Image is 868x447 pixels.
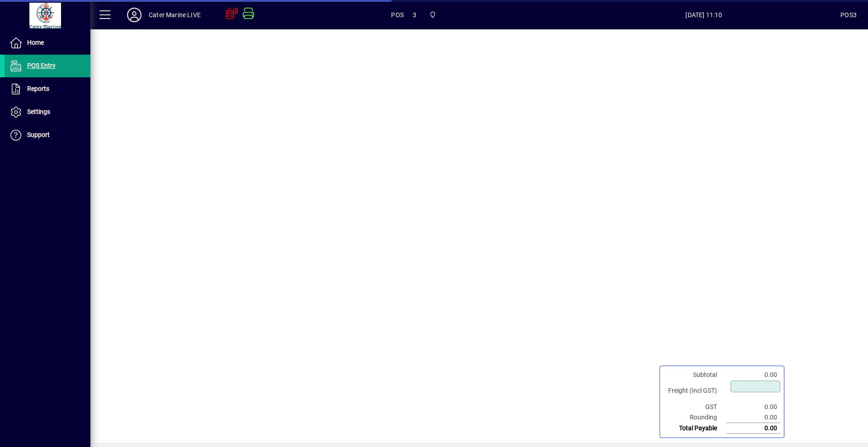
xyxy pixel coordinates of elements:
button: Profile [120,7,149,23]
td: Rounding [664,412,726,423]
span: Reports [27,85,49,92]
span: Support [27,131,50,138]
td: GST [664,402,726,412]
a: Support [5,124,90,146]
span: Settings [27,108,50,115]
a: Home [5,32,90,54]
div: Cater Marine LIVE [149,8,201,22]
span: 3 [413,8,416,22]
td: 0.00 [726,402,780,412]
span: POS Entry [27,62,56,69]
span: [DATE] 11:10 [567,8,840,22]
td: Subtotal [664,370,726,380]
div: POS3 [840,8,857,22]
a: Settings [5,101,90,123]
td: Freight (Incl GST) [664,380,726,402]
td: Total Payable [664,423,726,434]
span: POS [391,8,404,22]
span: Home [27,39,44,46]
td: 0.00 [726,423,780,434]
td: 0.00 [726,412,780,423]
td: 0.00 [726,370,780,380]
a: Reports [5,78,90,100]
